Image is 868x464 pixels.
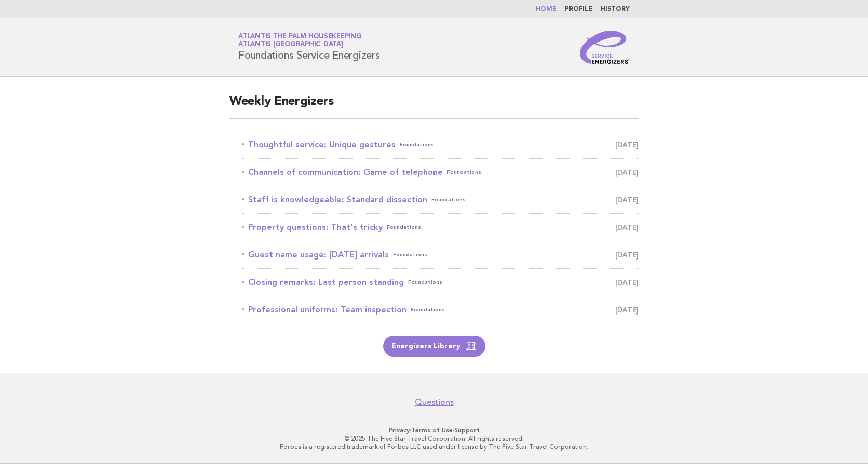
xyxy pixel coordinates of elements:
a: Support [454,427,480,434]
span: Foundations [431,193,466,207]
a: Guest name usage: [DATE] arrivalsFoundations [DATE] [242,248,639,262]
span: Foundations [408,275,442,290]
span: [DATE] [615,165,639,180]
span: Atlantis [GEOGRAPHIC_DATA] [238,42,343,48]
a: Atlantis The Palm HousekeepingAtlantis [GEOGRAPHIC_DATA] [238,33,362,48]
h2: Weekly Energizers [229,93,639,119]
a: Professional uniforms: Team inspectionFoundations [DATE] [242,303,639,317]
a: History [601,6,630,12]
a: Closing remarks: Last person standingFoundations [DATE] [242,275,639,290]
a: Property questions: That's trickyFoundations [DATE] [242,220,639,235]
a: Home [536,6,557,12]
img: Service Energizers [580,31,630,64]
a: Energizers Library [383,336,485,357]
span: [DATE] [615,275,639,290]
a: Questions [415,397,454,407]
a: Terms of Use [411,427,453,434]
h1: Foundations Service Energizers [238,34,380,61]
span: [DATE] [615,193,639,207]
a: Profile [565,6,592,12]
span: [DATE] [615,248,639,262]
a: Staff is knowledgeable: Standard dissectionFoundations [DATE] [242,193,639,207]
span: [DATE] [615,303,639,317]
a: Privacy [389,427,410,434]
p: · · [116,426,752,434]
span: [DATE] [615,138,639,152]
span: [DATE] [615,220,639,235]
span: Foundations [411,303,445,317]
p: Forbes is a registered trademark of Forbes LLC used under license by The Five Star Travel Corpora... [116,443,752,451]
p: © 2025 The Five Star Travel Corporation. All rights reserved. [116,434,752,443]
span: Foundations [387,220,421,235]
span: Foundations [393,248,427,262]
a: Channels of communication: Game of telephoneFoundations [DATE] [242,165,639,180]
span: Foundations [447,165,481,180]
a: Thoughtful service: Unique gesturesFoundations [DATE] [242,138,639,152]
span: Foundations [400,138,434,152]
